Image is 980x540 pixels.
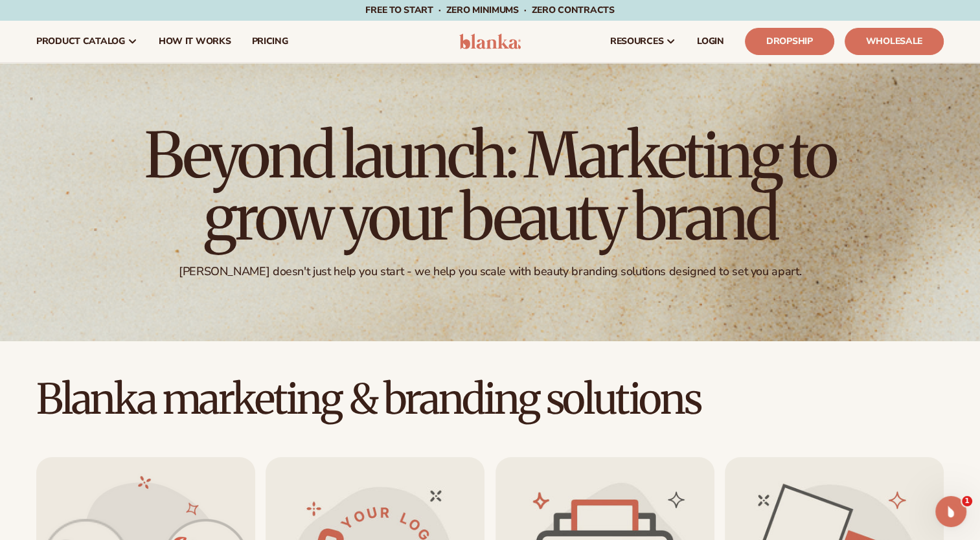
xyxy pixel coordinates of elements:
a: How It Works [148,21,242,62]
a: Wholesale [845,28,944,55]
a: resources [600,21,687,62]
a: pricing [241,21,298,62]
span: product catalog [36,36,125,47]
h1: Beyond launch: Marketing to grow your beauty brand [134,124,847,249]
a: LOGIN [687,21,735,62]
a: Dropship [745,28,834,55]
span: How It Works [159,36,231,47]
span: LOGIN [697,36,724,47]
img: logo [459,34,521,49]
iframe: Intercom notifications message [721,414,980,505]
span: Free to start · ZERO minimums · ZERO contracts [365,4,614,16]
div: [PERSON_NAME] doesn't just help you start - we help you scale with beauty branding solutions desi... [179,264,801,279]
iframe: Intercom live chat [935,496,966,527]
span: pricing [251,36,288,47]
a: product catalog [26,21,148,62]
span: resources [610,36,663,47]
span: 1 [962,496,972,506]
